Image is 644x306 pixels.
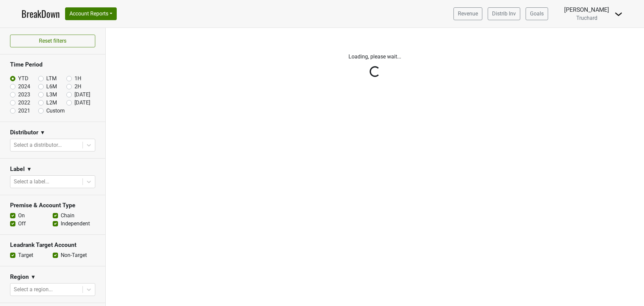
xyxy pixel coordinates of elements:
a: Distrib Inv [488,7,520,20]
a: Goals [526,7,548,20]
span: Truchard [576,15,597,21]
a: Revenue [453,7,482,20]
button: Account Reports [65,7,117,20]
a: BreakDown [21,7,60,21]
div: [PERSON_NAME] [564,5,609,14]
img: Dropdown Menu [614,10,623,18]
p: Loading, please wait... [189,53,561,61]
